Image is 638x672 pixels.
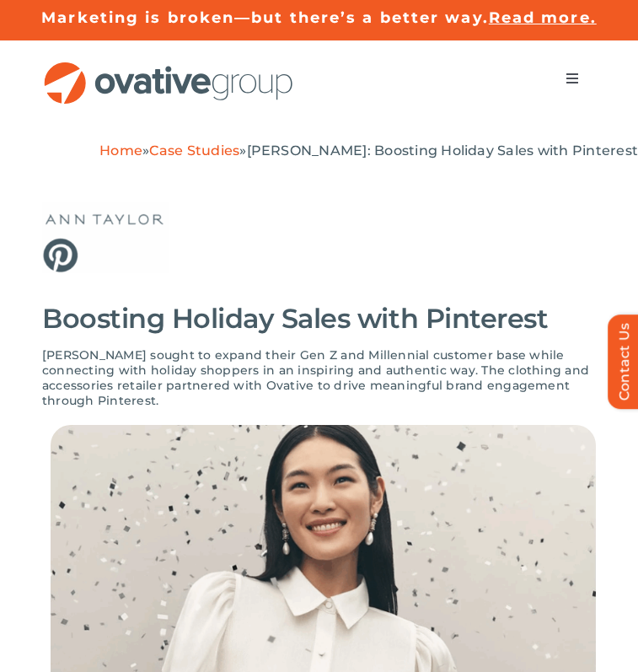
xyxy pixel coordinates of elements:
[42,347,589,408] span: [PERSON_NAME] sought to expand their Gen Z and Millennial customer base while connecting with hol...
[247,142,638,159] span: [PERSON_NAME]: Boosting Holiday Sales with Pinterest
[41,8,489,27] a: Marketing is broken—but there’s a better way.
[99,142,638,159] span: » »
[42,202,169,238] img: Ann Taylor (1)
[42,238,169,274] img: Pinterest
[549,62,596,95] nav: Menu
[42,60,295,76] a: OG_Full_horizontal_RGB
[42,302,548,335] span: Boosting Holiday Sales with Pinterest
[149,142,239,159] a: Case Studies
[99,142,142,159] a: Home
[489,8,597,27] a: Read more.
